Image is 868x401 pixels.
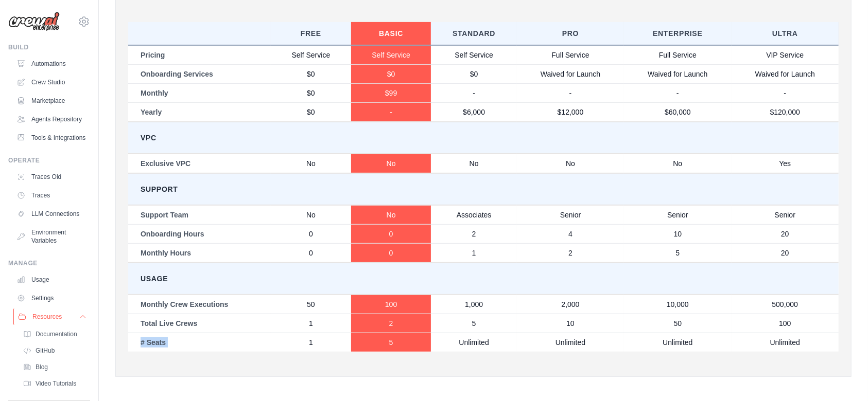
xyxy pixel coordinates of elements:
td: $120,000 [732,102,839,122]
a: Environment Variables [12,224,90,249]
td: $0 [271,83,351,102]
td: 20 [732,224,839,243]
td: 0 [271,243,351,263]
td: - [431,83,516,102]
td: Self Service [351,45,431,65]
td: No [271,205,351,225]
th: Basic [351,22,431,45]
td: Exclusive VPC [128,154,271,173]
span: Video Tutorials [36,379,76,388]
td: - [517,83,624,102]
a: Usage [12,271,90,288]
td: No [431,154,516,173]
span: GitHub [36,347,55,355]
td: Unlimited [732,333,839,352]
td: Monthly [128,83,271,102]
td: 2 [351,314,431,333]
a: Automations [12,56,90,72]
td: Senior [517,205,624,225]
img: Logo [8,12,60,31]
td: $6,000 [431,102,516,122]
td: $12,000 [517,102,624,122]
td: 5 [351,333,431,352]
td: 5 [431,314,516,333]
td: 5 [624,243,731,263]
td: VPC [128,122,839,154]
td: Unlimited [517,333,624,352]
th: Pro [517,22,624,45]
div: Operate [8,156,90,165]
a: Crew Studio [12,74,90,90]
td: Onboarding Services [128,64,271,83]
a: Traces [12,187,90,204]
td: 1 [431,243,516,263]
td: 10,000 [624,295,731,314]
td: 50 [271,295,351,314]
th: Standard [431,22,516,45]
td: Support [128,173,839,205]
td: Monthly Hours [128,243,271,263]
td: 4 [517,224,624,243]
td: No [271,154,351,173]
td: 0 [271,224,351,243]
td: - [351,102,431,122]
td: VIP Service [732,45,839,65]
a: Documentation [19,327,90,341]
a: Marketplace [12,93,90,109]
td: 1 [271,333,351,352]
td: No [517,154,624,173]
td: 1,000 [431,295,516,314]
td: $0 [271,64,351,83]
span: Documentation [36,330,77,338]
td: Support Team [128,205,271,225]
td: Monthly Crew Executions [128,295,271,314]
a: Agents Repository [12,111,90,127]
td: - [732,83,839,102]
td: Associates [431,205,516,225]
td: Total Live Crews [128,314,271,333]
td: $60,000 [624,102,731,122]
td: 100 [351,295,431,314]
td: Waived for Launch [732,64,839,83]
td: 10 [517,314,624,333]
td: Yearly [128,102,271,122]
span: Resources [32,313,62,321]
td: Self Service [431,45,516,65]
td: 100 [732,314,839,333]
iframe: Chat Widget [817,352,868,401]
td: 1 [271,314,351,333]
td: Self Service [271,45,351,65]
div: Build [8,43,90,51]
a: Tools & Integrations [12,130,90,146]
td: No [351,154,431,173]
td: 2 [431,224,516,243]
td: 50 [624,314,731,333]
span: Blog [36,363,48,371]
td: No [624,154,731,173]
th: Ultra [732,22,839,45]
td: 20 [732,243,839,263]
td: Senior [732,205,839,225]
td: $0 [351,64,431,83]
td: Yes [732,154,839,173]
button: Resources [13,308,91,325]
td: 500,000 [732,295,839,314]
a: Settings [12,290,90,306]
a: Blog [19,360,90,374]
td: Pricing [128,45,271,65]
td: Senior [624,205,731,225]
td: $99 [351,83,431,102]
th: Free [271,22,351,45]
td: 0 [351,243,431,263]
td: 10 [624,224,731,243]
td: Usage [128,263,839,295]
td: Full Service [624,45,731,65]
a: Traces Old [12,169,90,185]
td: $0 [271,102,351,122]
td: Unlimited [431,333,516,352]
td: 2 [517,243,624,263]
td: - [624,83,731,102]
td: Waived for Launch [517,64,624,83]
td: Full Service [517,45,624,65]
